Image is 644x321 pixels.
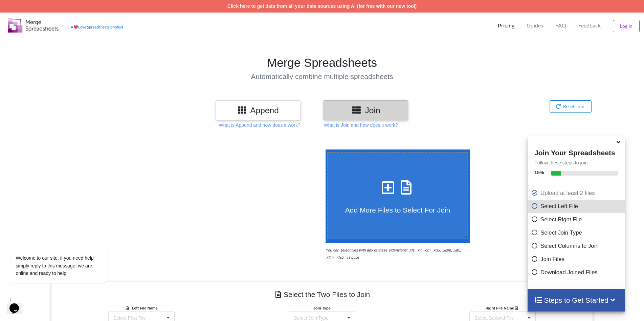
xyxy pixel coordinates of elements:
p: Join Files [531,255,623,263]
b: 15 % [534,170,544,175]
h4: Join Your Spreadsheets [528,147,625,157]
p: Select Left File [531,202,623,210]
p: FAQ [555,22,566,29]
p: What is Join and how does it work? [324,122,398,128]
b: Left File Name [132,306,158,310]
a: AheartLove Spreadsheets product [71,25,123,29]
p: Guides [527,22,543,29]
b: Join Type [313,306,331,310]
h4: Select the Two Files to Join [56,287,588,302]
p: Select Columns to Join [531,242,623,250]
p: Select Right File [531,215,623,224]
b: Right File Name [485,306,519,310]
p: Download Joined Files [531,268,623,277]
span: Add More Files to Select For Join [345,206,450,214]
p: What is Append and how does it work? [219,122,300,128]
p: Follow these steps to join [528,159,625,166]
button: Reset Join [550,100,592,113]
h4: Steps to Get Started [534,296,618,304]
img: Logo.png [8,18,59,33]
div: Select Join Type [294,316,328,320]
span: heart [73,25,78,29]
h3: Join [329,105,403,115]
div: Select First File [113,316,146,320]
span: Feedback [578,23,601,28]
p: Upload at least 2 files [531,189,623,197]
a: Click here to get data from all your data sources using AI (for free with our new tool) [227,3,417,9]
i: You can select files with any of these extensions: .xls, .xlt, .xlm, .xlsx, .xlsm, .xltx, .xltm, ... [326,248,461,259]
p: Select Join Type [531,228,623,237]
div: Select Second File [474,316,514,320]
button: Log In [613,20,640,32]
iframe: chat widget [7,187,129,290]
iframe: chat widget [7,294,28,314]
h3: Append [221,105,295,115]
p: Pricing [498,22,514,29]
